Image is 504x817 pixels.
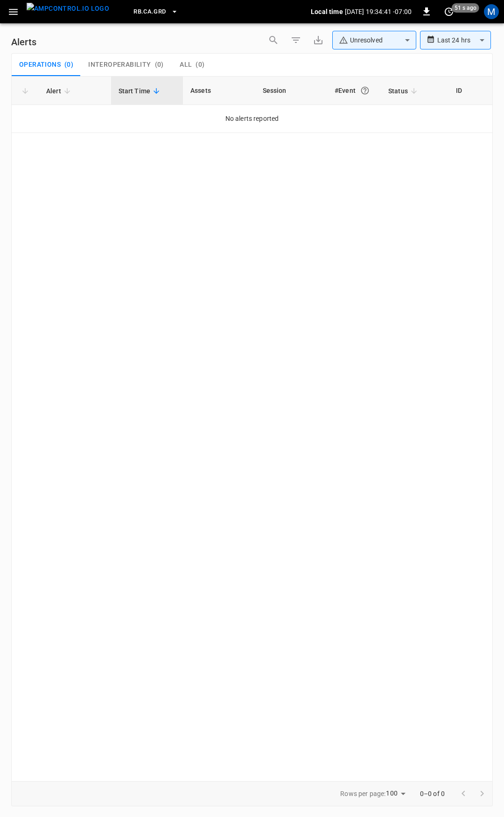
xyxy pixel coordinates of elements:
div: #Event [335,82,373,99]
p: 0–0 of 0 [420,789,445,798]
span: Alert [46,85,73,97]
span: All [180,61,192,69]
span: Start Time [119,85,163,97]
p: Rows per page: [340,789,385,798]
td: No alerts reported [12,105,492,133]
span: ( 0 ) [64,61,73,69]
div: Unresolved [339,35,401,45]
div: profile-icon [484,4,499,19]
div: 100 [386,787,408,800]
th: Assets [183,77,255,105]
img: ampcontrol.io logo [27,3,109,14]
p: Local time [311,7,343,16]
th: Session [255,77,328,105]
span: RB.CA.GRD [133,7,166,17]
span: Status [388,85,420,97]
span: 51 s ago [452,3,479,13]
div: Last 24 hrs [437,31,491,49]
p: [DATE] 19:34:41 -07:00 [345,7,412,16]
button: RB.CA.GRD [130,3,182,21]
span: Interoperability [88,61,151,69]
h6: Alerts [11,35,36,49]
span: ( 0 ) [155,61,164,69]
th: ID [448,77,492,105]
button: set refresh interval [441,4,456,19]
span: ( 0 ) [196,61,204,69]
span: Operations [19,61,61,69]
button: An event is a single occurrence of an issue. An alert groups related events for the same asset, m... [357,82,373,99]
